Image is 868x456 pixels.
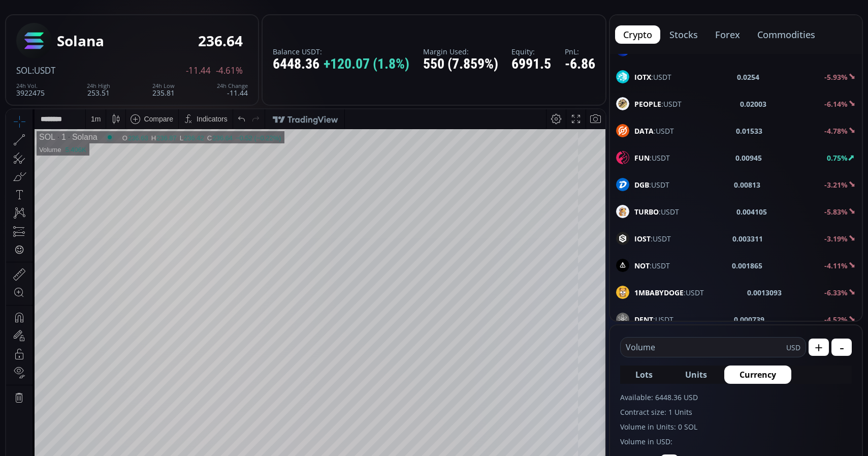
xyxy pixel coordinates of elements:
[685,369,707,381] span: Units
[16,83,45,97] div: 3922475
[423,48,498,55] label: Margin Used:
[634,72,671,82] span: :USDT
[740,369,776,381] span: Currency
[60,23,91,33] div: Solana
[634,126,674,136] span: :USDT
[707,25,748,44] button: forex
[824,207,848,217] b: -5.83%
[100,446,108,454] div: 5d
[216,66,243,75] span: -4.61%
[16,65,32,76] span: SOL
[824,261,848,270] b: -4.11%
[736,126,762,136] b: 0.01533
[670,366,722,384] button: Units
[634,260,670,271] span: :USDT
[423,56,498,72] div: 550 (7.859%)
[749,25,823,44] button: commodities
[565,56,595,72] div: -6.86
[174,25,178,33] div: L
[634,234,651,244] b: IOST
[634,261,650,270] b: NOT
[230,25,275,33] div: −0.52 (−0.22%)
[324,56,409,72] span: +120.07 (1.8%)
[634,233,671,244] span: :USDT
[150,25,171,33] div: 236.87
[138,6,167,14] div: Compare
[620,392,852,403] label: Available: 6448.36 USD
[737,72,759,82] b: 0.0254
[190,6,221,14] div: Indicators
[740,99,766,109] b: 0.02003
[273,48,409,55] label: Balance USDT:
[824,126,848,136] b: -4.78%
[827,153,848,163] b: 0.75%
[37,446,44,454] div: 5y
[59,37,80,44] div: 5.406K
[634,72,651,82] b: IOTX
[736,206,767,217] b: 0.004105
[273,56,409,72] div: 6448.36
[565,48,595,55] label: PnL:
[49,23,60,33] div: 1
[734,179,760,190] b: 0.00813
[66,446,76,454] div: 3m
[634,315,653,324] b: DENT
[563,446,573,454] div: log
[33,37,55,44] div: Volume
[217,83,248,97] div: -11.44
[634,206,679,217] span: :USDT
[57,33,104,49] div: Solana
[85,6,94,14] div: 1 m
[620,436,852,447] label: Volume in USD:
[634,153,670,163] span: :USDT
[620,421,852,432] label: Volume in Units: 0 SOL
[634,179,669,190] span: :USDT
[99,23,108,33] div: Market open
[51,446,59,454] div: 1y
[634,99,661,109] b: PEOPLE
[33,23,49,33] div: SOL
[824,45,848,55] b: -6.77%
[634,99,682,109] span: :USDT
[206,25,227,33] div: 236.64
[732,260,762,271] b: 0.001865
[634,288,684,297] b: 1MBABYDOGE
[201,25,206,33] div: C
[87,83,110,89] div: 24h High
[484,446,532,454] span: 15:12:44 (UTC)
[747,287,782,298] b: 0.0013093
[580,446,594,454] div: auto
[198,33,243,49] div: 236.64
[634,153,650,163] b: FUN
[824,72,848,82] b: -5.93%
[724,366,791,384] button: Currency
[620,366,668,384] button: Lots
[824,234,848,244] b: -3.19%
[9,136,17,145] div: 
[87,83,110,97] div: 253.51
[217,83,248,89] div: 24h Change
[824,288,848,297] b: -6.33%
[145,25,150,33] div: H
[824,180,848,190] b: -3.21%
[735,153,762,163] b: 0.00945
[732,233,763,244] b: 0.003311
[178,25,198,33] div: 236.42
[152,83,175,97] div: 235.81
[122,25,142,33] div: 236.63
[32,65,55,76] span: :USDT
[635,369,653,381] span: Lots
[786,342,800,353] span: USD
[634,180,649,190] b: DGB
[634,126,654,136] b: DATA
[116,25,122,33] div: O
[83,446,92,454] div: 1m
[831,339,852,356] button: -
[23,416,28,430] div: Hide Drawings Toolbar
[661,25,706,44] button: stocks
[809,339,829,356] button: +
[734,314,764,325] b: 0.000739
[824,99,848,109] b: -6.14%
[152,83,175,89] div: 24h Low
[186,66,211,75] span: -11.44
